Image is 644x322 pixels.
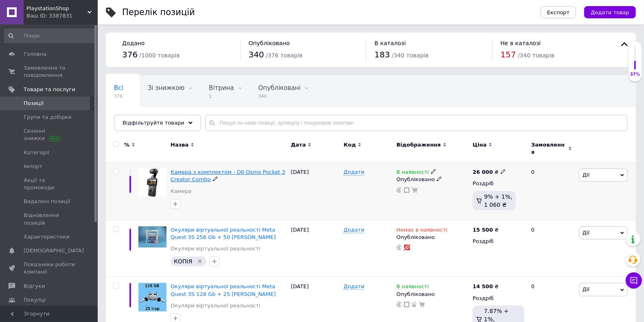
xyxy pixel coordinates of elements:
a: Окуляри віртуальної реальності Meta Quest 3S 128 Gb + 25 [PERSON_NAME] [171,283,276,297]
span: Групи та добірки [24,114,72,121]
span: Код [344,141,356,149]
span: Додати [344,283,364,290]
img: Камера c комплектом - DJI Osmo Pocket 3 Creator Combo [138,169,166,197]
a: Окуляри віртуальної реальності Meta Quest 3S 256 Gb + 50 [PERSON_NAME] [171,227,276,240]
span: Відображення [396,141,441,149]
span: Додати товар [591,9,629,15]
span: Дата [291,141,306,149]
span: 157 [501,50,516,59]
span: Немає в наявності [396,227,447,235]
span: 376 [114,93,123,99]
div: Роздріб [473,180,524,187]
span: Головна [24,50,46,58]
span: Замовлення [531,141,566,156]
span: Опубліковано [249,40,290,46]
img: Очки виртуальной реальности Meta Quest 3S 256 Gb + 50 Игр [138,226,166,248]
b: 15 500 [473,227,493,233]
div: Роздріб [473,295,524,302]
img: Очки виртуальной реальности Meta Quest 3S 128 Gb + 25 Игр [138,283,166,311]
span: Відгуки [24,283,45,290]
div: Опубліковано [396,234,469,241]
span: / 1000 товарів [139,52,180,59]
span: Сезонні знижки [24,127,75,142]
span: Відфільтруйте товари [123,120,184,126]
span: В наявності [396,283,429,292]
span: Назва [171,141,188,149]
span: Всі [114,84,123,92]
span: Імпорт [24,163,42,170]
span: Приховані [114,115,147,123]
span: Експорт [547,9,570,15]
a: Окуляри віртуальної реальності [171,245,261,252]
span: / 340 товарів [518,52,554,59]
div: Перелік позицій [122,8,195,17]
span: Показники роботи компанії [24,261,75,276]
span: Додано [122,40,145,46]
span: КОПІЯ [174,258,192,265]
div: 0 [526,162,577,220]
span: / 340 товарів [392,52,428,59]
span: Вітрина [209,84,234,92]
span: Характеристики [24,233,70,241]
span: Акції та промокоди [24,177,75,191]
span: Дії [583,172,589,178]
span: 376 [122,50,138,59]
div: 0 [526,220,577,277]
span: Дії [583,230,589,236]
span: 9% + 1%, [484,193,513,200]
span: Не в каталозі [501,40,541,46]
span: 183 [375,50,390,59]
div: ₴ [473,169,506,176]
a: Камера [171,188,191,195]
span: % [124,141,129,149]
span: PlaystationShop [26,5,88,12]
span: В каталозі [375,40,406,46]
input: Пошук по назві позиції, артикулу і пошуковим запитам [205,115,628,131]
span: 1 060 ₴ [484,202,506,208]
span: 340 [258,93,301,99]
b: 26 000 [473,169,493,175]
div: [DATE] [289,162,342,220]
span: Ціна [473,141,486,149]
span: 1 [209,93,234,99]
button: Чат з покупцем [626,272,642,289]
span: Відновлення позицій [24,212,75,226]
span: Зі знижкою [148,84,184,92]
span: Додати [344,227,364,233]
span: Покупці [24,296,46,304]
b: 14 500 [473,283,493,289]
span: 340 [249,50,264,59]
span: Замовлення та повідомлення [24,64,75,79]
span: Дії [583,286,589,292]
a: Окуляри віртуальної реальності [171,302,261,309]
span: Товари та послуги [24,86,75,93]
a: Камера з комплектом - DJI Osmo Pocket 3 Creator Combo [171,169,285,182]
div: Ваш ID: 3387831 [26,12,98,20]
button: Експорт [541,6,576,18]
div: Опубліковано [396,176,469,183]
span: Видалені позиції [24,198,70,205]
span: Категорії [24,149,49,156]
span: Позиції [24,100,44,107]
input: Пошук [4,28,96,43]
span: / 376 товарів [266,52,302,59]
button: Додати товар [584,6,636,18]
div: 37% [629,72,642,77]
div: ₴ [473,283,499,290]
div: Опубліковано [396,291,469,298]
span: Опубліковані [258,84,301,92]
span: Додати [344,169,364,175]
div: [DATE] [289,220,342,277]
span: В наявності [396,169,429,177]
div: ₴ [473,226,499,234]
svg: Видалити мітку [197,258,203,265]
span: [DEMOGRAPHIC_DATA] [24,247,84,254]
div: Роздріб [473,238,524,245]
